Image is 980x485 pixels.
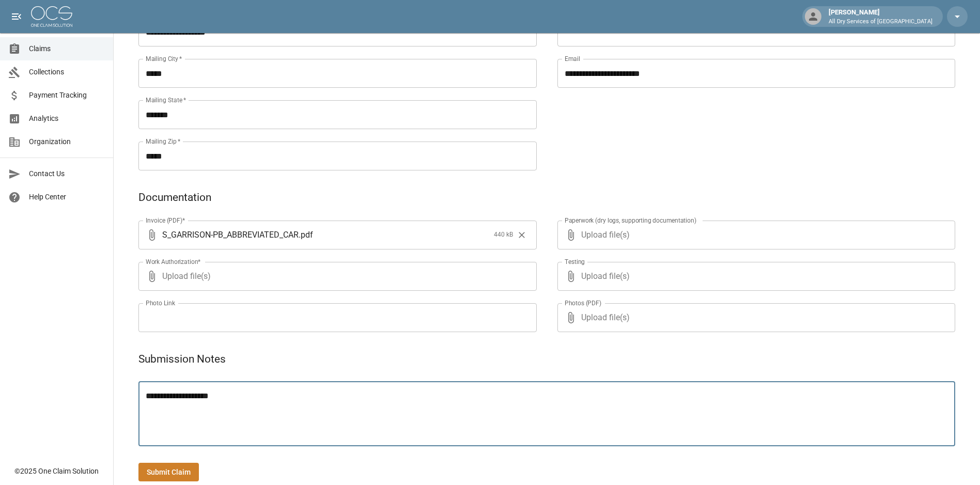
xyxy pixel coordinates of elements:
[6,6,27,27] button: open drawer
[514,227,530,243] button: Clear
[29,192,105,202] span: Help Center
[31,6,72,27] img: ocs-logo-white-transparent.png
[162,262,509,291] span: Upload file(s)
[565,54,580,63] label: Email
[14,466,99,476] div: © 2025 One Claim Solution
[146,137,181,146] label: Mailing Zip
[581,221,928,249] span: Upload file(s)
[146,257,201,266] label: Work Authorization*
[29,113,105,124] span: Analytics
[29,67,105,77] span: Collections
[138,463,199,482] button: Submit Claim
[29,168,105,179] span: Contact Us
[581,303,928,332] span: Upload file(s)
[565,257,585,266] label: Testing
[29,43,105,54] span: Claims
[29,136,105,147] span: Organization
[146,54,182,63] label: Mailing City
[299,229,313,241] span: . pdf
[162,229,299,241] span: S_GARRISON-PB_ABBREVIATED_CAR
[146,96,186,104] label: Mailing State
[146,216,185,225] label: Invoice (PDF)*
[825,7,937,26] div: [PERSON_NAME]
[146,299,175,307] label: Photo Link
[581,262,928,291] span: Upload file(s)
[494,230,513,240] span: 440 kB
[829,18,932,26] p: All Dry Services of [GEOGRAPHIC_DATA]
[29,90,105,101] span: Payment Tracking
[565,216,696,225] label: Paperwork (dry logs, supporting documentation)
[565,299,601,307] label: Photos (PDF)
